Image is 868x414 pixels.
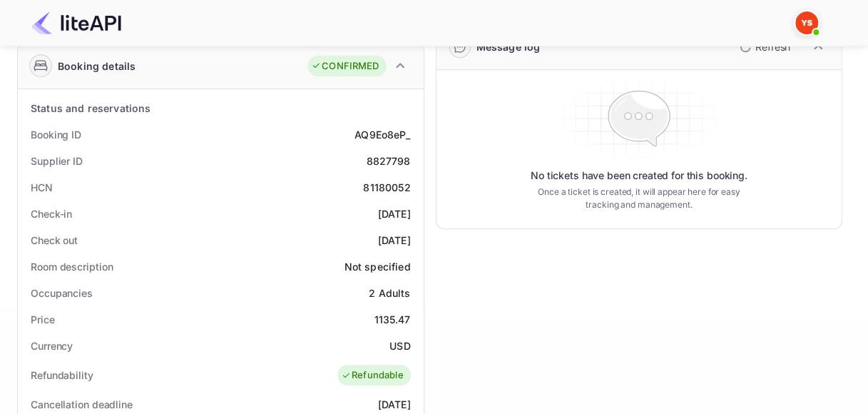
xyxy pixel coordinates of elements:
div: 8827798 [366,153,410,168]
div: Refundability [31,368,93,383]
div: 2 Adults [369,286,410,301]
div: Check out [31,233,78,248]
img: Yandex Support [795,11,818,34]
div: [DATE] [378,233,411,248]
img: LiteAPI Logo [31,11,121,34]
div: AQ9Eo8eP_ [354,127,410,142]
div: Supplier ID [31,153,83,168]
p: Once a ticket is created, it will appear here for easy tracking and management. [531,186,747,211]
div: [DATE] [378,206,411,221]
div: Status and reservations [31,101,150,116]
div: USD [389,338,410,353]
button: Refresh [731,36,796,59]
div: CONFIRMED [311,59,379,74]
p: Refresh [755,39,790,54]
div: Message log [476,39,541,54]
div: Currency [31,338,73,353]
div: Price [31,312,55,327]
div: Cancellation deadline [31,397,133,412]
p: No tickets have been created for this booking. [531,168,747,183]
div: Not specified [344,259,411,274]
div: [DATE] [378,397,411,412]
div: Booking details [58,59,136,74]
div: Refundable [341,368,404,383]
div: 81180052 [363,180,410,195]
div: Check-in [31,206,72,221]
div: Booking ID [31,127,81,142]
div: Occupancies [31,286,93,301]
div: 1135.47 [374,312,410,327]
div: Room description [31,259,113,274]
div: HCN [31,180,53,195]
